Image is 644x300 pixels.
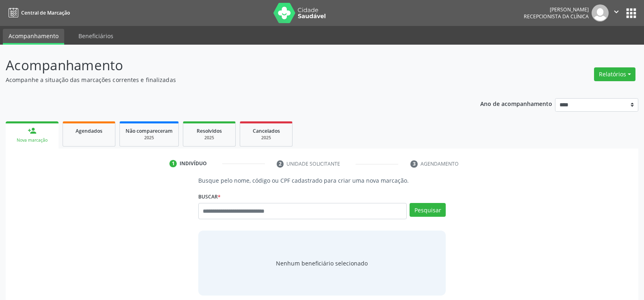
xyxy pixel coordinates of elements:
[6,76,449,84] p: Acompanhe a situação das marcações correntes e finalizadas
[169,160,177,167] div: 1
[3,29,64,45] a: Acompanhamento
[21,9,70,16] span: Central de Marcação
[6,6,70,19] a: Central de Marcação
[592,4,609,22] img: img
[198,176,446,185] p: Busque pelo nome, código ou CPF cadastrado para criar uma nova marcação.
[524,13,589,20] span: Recepcionista da clínica
[609,4,624,22] button: 
[198,190,221,203] label: Buscar
[76,127,102,134] span: Agendados
[126,127,173,134] span: Não compareceram
[197,127,222,134] span: Resolvidos
[126,135,173,141] div: 2025
[180,160,207,167] div: Indivíduo
[73,29,119,43] a: Beneficiários
[594,67,635,81] button: Relatórios
[524,6,589,13] div: [PERSON_NAME]
[28,126,37,135] div: person_add
[189,135,230,141] div: 2025
[276,259,368,268] span: Nenhum beneficiário selecionado
[612,7,621,16] i: 
[246,135,286,141] div: 2025
[624,6,638,20] button: apps
[253,127,280,134] span: Cancelados
[6,55,449,76] p: Acompanhamento
[480,98,552,108] p: Ano de acompanhamento
[11,137,53,143] div: Nova marcação
[410,203,446,217] button: Pesquisar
